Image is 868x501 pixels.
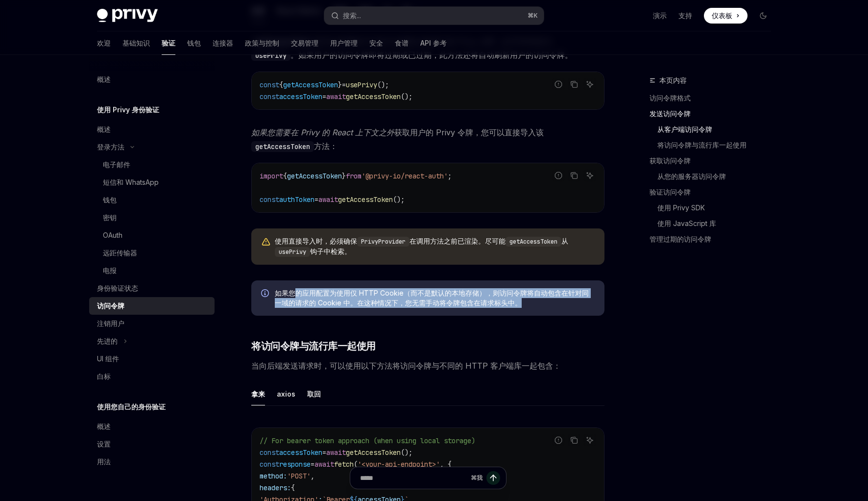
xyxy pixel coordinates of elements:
[213,39,233,47] font: 连接器
[89,121,215,138] a: 概述
[330,31,358,55] a: 用户管理
[103,249,137,257] font: 远距传输器
[394,127,473,137] font: 获取用户的 Privy 令牌
[650,184,779,200] a: 验证访问令牌
[583,78,596,91] button: 询问人工智能
[311,460,314,469] span: =
[283,172,287,180] span: {
[369,39,383,47] font: 安全
[89,209,215,226] a: 密钥
[322,448,326,457] span: =
[650,216,779,231] a: 使用 JavaScript 库
[338,80,342,89] span: }
[330,39,358,47] font: 用户管理
[89,297,215,315] a: 访问令牌
[279,195,314,204] span: authToken
[89,435,215,453] a: 设置
[275,237,357,245] font: 使用直接导入时，必须确保
[291,31,318,55] a: 交易管理
[89,174,215,191] a: 短信和 WhatsApp
[89,191,215,209] a: 钱包
[275,247,310,257] code: usePrivy
[338,195,393,204] span: getAccessToken
[279,448,322,457] span: accessToken
[260,436,475,445] span: // For bearer token approach (when using local storage)
[97,457,111,466] font: 用法
[260,172,283,180] span: import
[162,39,175,47] font: 验证
[343,11,361,20] font: 搜索...
[89,226,215,244] a: OAuth
[97,75,111,83] font: 概述
[245,39,279,47] font: 政策与控制
[97,105,159,114] font: 使用 Privy 身份验证
[245,31,279,55] a: 政策与控制
[650,109,691,118] font: 发送访问令牌
[291,39,318,47] font: 交易管理
[657,125,712,133] font: 从客户端访问令牌
[122,39,150,47] font: 基础知识
[657,141,747,149] font: 将访问令牌与流行库一起使用
[528,12,533,19] font: ⌘
[561,237,568,245] font: 从
[650,188,691,196] font: 验证访问令牌
[97,402,166,411] font: 使用您自己的身份验证
[653,11,667,20] font: 演示
[393,195,405,204] span: ();
[261,237,271,247] svg: 警告
[342,172,346,180] span: }
[473,127,544,137] font: ，您可以直接导入该
[346,448,401,457] span: getAccessToken
[583,434,596,447] button: 询问人工智能
[251,127,394,137] font: 如果您需要在 Privy 的 React 上下文之外
[324,7,544,25] button: 打开搜索
[89,138,215,156] button: 切换登录方法部分
[448,172,452,180] span: ;
[260,92,279,101] span: const
[650,122,779,137] a: 从客户端访问令牌
[650,94,691,102] font: 访问令牌格式
[89,279,215,297] a: 身份验证状态
[97,354,119,363] font: UI 组件
[650,153,779,169] a: 获取访问令牌
[506,237,561,247] code: getAccessToken
[678,11,692,20] font: 支持
[97,125,111,133] font: 概述
[704,8,747,24] a: 仪表板
[360,467,467,489] input: 提问...
[97,9,158,23] img: 深色标志
[314,141,338,151] font: 方法：
[89,350,215,368] a: UI 组件
[377,80,389,89] span: ();
[89,71,215,88] a: 概述
[342,80,346,89] span: =
[420,31,447,55] a: API 参考
[568,78,580,91] button: 复制代码块中的内容
[279,80,283,89] span: {
[89,453,215,471] a: 用法
[326,448,346,457] span: await
[420,39,447,47] font: API 参考
[122,31,150,55] a: 基础知识
[89,368,215,385] a: 白标
[89,332,215,350] button: 切换高级部分
[678,11,692,21] a: 支持
[440,460,452,469] span: , {
[97,301,124,310] font: 访问令牌
[552,434,565,447] button: 报告错误代码
[568,169,580,182] button: 复制代码块中的内容
[653,11,667,21] a: 演示
[103,178,159,186] font: 短信和 WhatsApp
[97,440,111,448] font: 设置
[650,200,779,216] a: 使用 Privy SDK
[261,289,271,299] svg: 信息
[410,237,506,245] font: 在调用方法之前已渲染。尽可能
[103,196,117,204] font: 钱包
[251,50,290,61] code: usePrivy
[187,31,201,55] a: 钱包
[346,80,377,89] span: usePrivy
[260,80,279,89] span: const
[103,266,117,275] font: 电报
[162,31,175,55] a: 验证
[568,434,580,447] button: 复制代码块中的内容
